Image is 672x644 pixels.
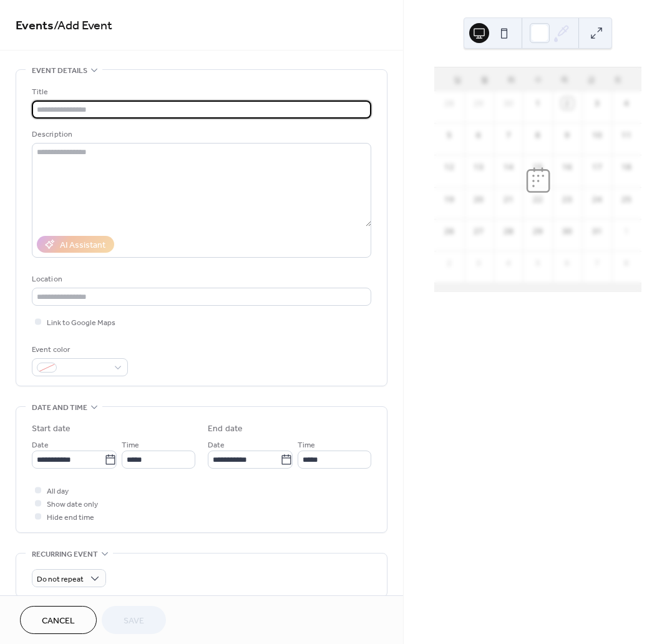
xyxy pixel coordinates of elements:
[32,343,125,356] div: Event color
[298,439,315,452] span: Time
[444,67,471,91] div: 일
[591,225,603,238] div: 31
[620,97,633,110] div: 4
[208,439,225,452] span: Date
[208,422,243,436] div: End date
[472,257,485,270] div: 3
[37,572,84,587] span: Do not repeat
[47,498,98,511] span: Show date only
[47,485,69,498] span: All day
[32,422,71,436] div: Start date
[591,161,603,173] div: 17
[20,606,97,634] button: Cancel
[532,161,544,173] div: 15
[47,511,94,524] span: Hide end time
[32,273,369,286] div: Location
[620,161,633,173] div: 18
[47,316,115,329] span: Link to Google Maps
[532,97,544,110] div: 1
[472,161,485,173] div: 13
[471,67,498,91] div: 월
[443,129,455,142] div: 5
[502,193,515,206] div: 21
[32,64,87,77] span: Event details
[502,161,515,173] div: 14
[562,257,574,270] div: 6
[562,225,574,238] div: 30
[498,67,525,91] div: 화
[532,193,544,206] div: 22
[578,67,605,91] div: 금
[443,161,455,173] div: 12
[32,439,49,452] span: Date
[532,129,544,142] div: 8
[42,615,75,628] span: Cancel
[562,129,574,142] div: 9
[502,129,515,142] div: 7
[591,97,603,110] div: 3
[620,225,633,238] div: 1
[591,193,603,206] div: 24
[32,85,369,99] div: Title
[443,97,455,110] div: 28
[502,97,515,110] div: 30
[502,225,515,238] div: 28
[562,97,574,110] div: 2
[122,439,139,452] span: Time
[32,401,87,414] span: Date and time
[443,257,455,270] div: 2
[591,257,603,270] div: 7
[32,548,98,561] span: Recurring event
[54,14,112,38] span: / Add Event
[502,257,515,270] div: 4
[532,225,544,238] div: 29
[620,129,633,142] div: 11
[472,225,485,238] div: 27
[32,128,369,141] div: Description
[16,14,54,38] a: Events
[620,257,633,270] div: 8
[443,225,455,238] div: 26
[562,161,574,173] div: 16
[605,67,631,91] div: 토
[552,67,578,91] div: 목
[620,193,633,206] div: 25
[472,97,485,110] div: 29
[443,193,455,206] div: 19
[472,193,485,206] div: 20
[591,129,603,142] div: 10
[562,193,574,206] div: 23
[472,129,485,142] div: 6
[525,67,552,91] div: 수
[532,257,544,270] div: 5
